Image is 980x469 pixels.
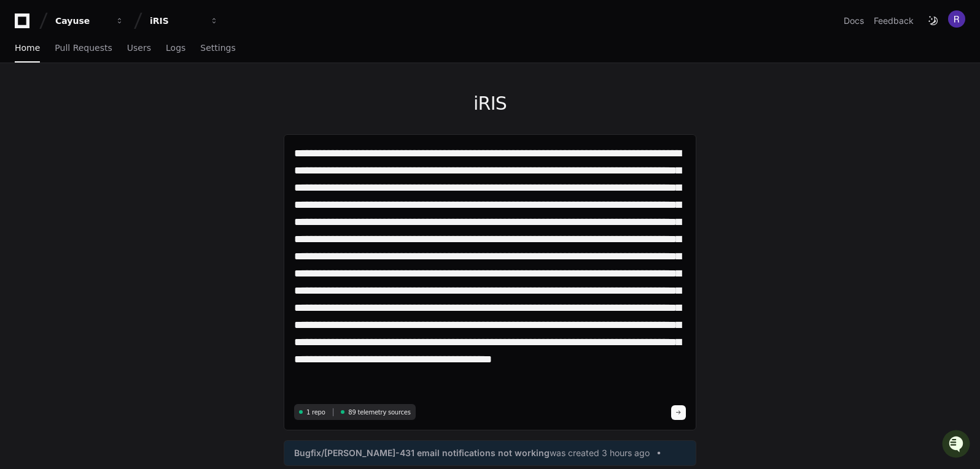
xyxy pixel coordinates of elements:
[948,10,965,28] img: ACg8ocKxoTNpu8cko3VVIlE-uvSAFwx5xy-EUfJtJtwub5Z8TiBWDg=s96-c
[166,44,185,51] span: Logs
[166,34,185,63] a: Logs
[42,104,178,113] div: We're offline, but we'll be back soon!
[874,15,914,27] button: Feedback
[150,15,203,27] div: iRIS
[15,34,40,63] a: Home
[15,44,40,51] span: Home
[306,408,325,417] span: 1 repo
[50,10,129,32] button: Cayuse
[42,91,201,104] div: Start new chat
[844,15,864,27] a: Docs
[200,34,235,63] a: Settings
[87,128,149,138] a: Powered byPylon
[55,15,108,27] div: Cayuse
[55,34,112,63] a: Pull Requests
[12,49,224,69] div: Welcome
[12,12,37,37] img: PlayerZero
[209,95,224,110] button: Start new chat
[122,129,149,138] span: Pylon
[941,429,974,462] iframe: Open customer support
[294,447,686,459] a: Bugfix/[PERSON_NAME]-431 email notifications not workingwas created 3 hours ago
[145,10,224,32] button: iRIS
[294,447,550,459] span: Bugfix/[PERSON_NAME]-431 email notifications not working
[55,44,112,51] span: Pull Requests
[348,408,410,417] span: 89 telemetry sources
[127,44,151,51] span: Users
[127,34,151,63] a: Users
[284,93,696,115] h1: iRIS
[12,91,34,113] img: 1756235613930-3d25f9e4-fa56-45dd-b3ad-e072dfbd1548
[550,447,650,459] span: was created 3 hours ago
[200,44,235,51] span: Settings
